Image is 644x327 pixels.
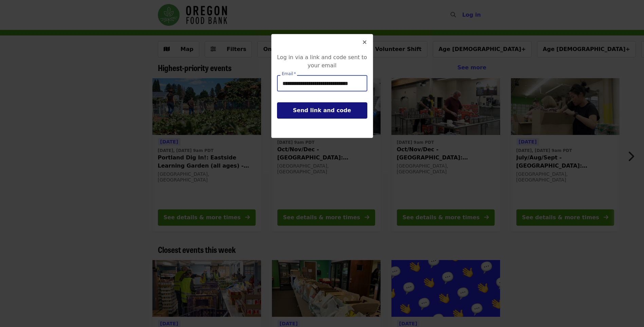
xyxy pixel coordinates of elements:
[282,71,293,76] span: Email
[363,39,367,46] i: times icon
[277,102,367,119] button: Send link and code
[356,34,373,51] button: Close
[277,75,367,91] input: [object Object]
[277,54,367,69] span: Log in via a link and code sent to your email
[293,107,351,114] span: Send link and code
